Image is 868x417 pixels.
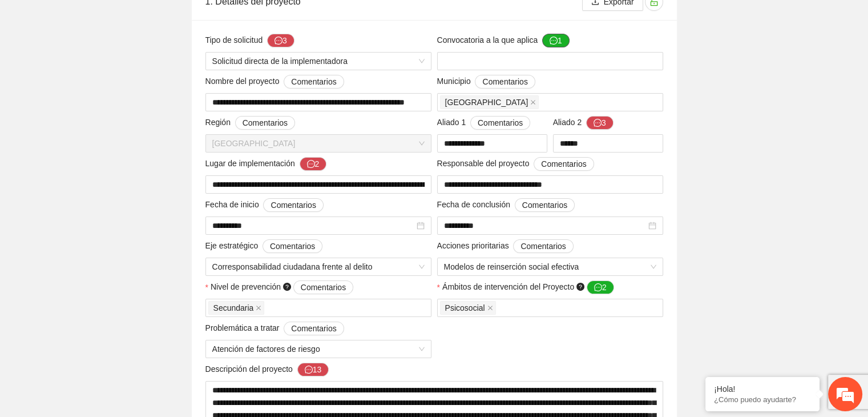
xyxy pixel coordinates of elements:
[440,301,496,315] span: Psicosocial
[284,75,344,89] button: Nombre del proyecto
[437,34,570,47] span: Convocatoria a la que aplica
[6,288,217,328] textarea: Escriba su mensaje y pulse “Intro”
[440,95,539,109] span: Chihuahua
[208,301,265,315] span: Secundaria
[307,160,315,169] span: message
[205,198,324,212] span: Fecha de inicio
[205,239,323,253] span: Eje estratégico
[478,117,523,129] span: Comentarios
[437,116,531,130] span: Aliado 1
[263,198,323,212] button: Fecha de inicio
[256,305,261,311] span: close
[267,34,294,47] button: Tipo de solicitud
[487,305,493,311] span: close
[213,302,254,314] span: Secundaria
[513,239,573,253] button: Acciones prioritarias
[235,116,295,130] button: Región
[470,116,530,130] button: Aliado 1
[243,117,288,129] span: Comentarios
[300,157,327,171] button: Lugar de implementación
[291,75,336,88] span: Comentarios
[205,322,344,335] span: Problemática a tratar
[553,116,613,130] span: Aliado 2
[437,198,575,212] span: Fecha de conclusión
[274,37,282,46] span: message
[305,366,313,375] span: message
[550,37,558,46] span: message
[205,157,327,171] span: Lugar de implementación
[284,322,344,335] button: Problemática a tratar
[541,158,586,170] span: Comentarios
[212,340,425,358] span: Atención de factores de riesgo
[291,322,336,335] span: Comentarios
[270,240,315,252] span: Comentarios
[534,157,594,171] button: Responsable del proyecto
[205,75,344,89] span: Nombre del proyecto
[437,157,594,171] span: Responsable del proyecto
[586,116,613,130] button: Aliado 2
[522,199,567,211] span: Comentarios
[211,280,353,294] span: Nivel de prevención
[271,199,316,211] span: Comentarios
[445,96,528,109] span: [GEOGRAPHIC_DATA]
[444,258,656,275] span: Modelos de reinserción social efectiva
[437,239,574,253] span: Acciones prioritarias
[576,283,584,291] span: question-circle
[515,198,575,212] button: Fecha de conclusión
[66,141,158,256] span: Estamos en línea.
[437,75,535,89] span: Municipio
[283,283,291,291] span: question-circle
[297,363,329,376] button: Descripción del proyecto
[587,280,614,294] button: Ámbitos de intervención del Proyecto question-circle
[442,280,614,294] span: Ámbitos de intervención del Proyecto
[187,6,215,33] div: Minimizar ventana de chat en vivo
[714,384,811,394] div: ¡Hola!
[205,116,296,130] span: Región
[205,34,294,47] span: Tipo de solicitud
[594,119,601,128] span: message
[212,258,425,275] span: Corresponsabilidad ciudadana frente al delito
[482,75,527,88] span: Comentarios
[212,53,425,70] span: Solicitud directa de la implementadora
[59,58,192,73] div: Chatee con nosotros ahora
[475,75,535,89] button: Municipio
[594,283,602,292] span: message
[301,281,346,294] span: Comentarios
[714,395,811,404] p: ¿Cómo puedo ayudarte?
[445,302,485,314] span: Psicosocial
[542,34,570,47] button: Convocatoria a la que aplica
[530,99,536,105] span: close
[263,239,322,253] button: Eje estratégico
[212,135,425,152] span: Chihuahua
[520,240,566,252] span: Comentarios
[205,363,329,376] span: Descripción del proyecto
[293,280,353,294] button: Nivel de prevención question-circle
